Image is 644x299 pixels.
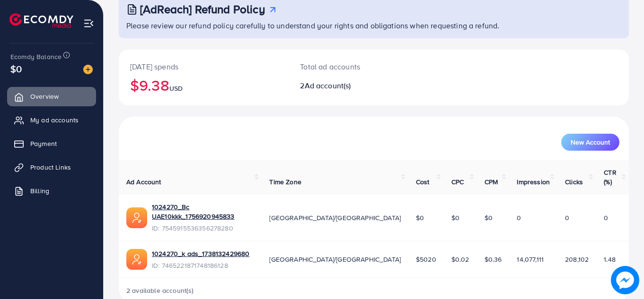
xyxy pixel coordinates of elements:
[152,202,254,222] a: 1024270_Bc UAE10kkk_1756920945833
[611,266,639,294] img: image
[140,2,265,16] h3: [AdReach] Refund Policy
[152,249,249,258] a: 1024270_k ads_1738132429680
[7,134,96,153] a: Payment
[571,139,610,145] span: New Account
[485,213,493,222] span: $0
[30,139,57,148] span: Payment
[451,255,469,264] span: $0.02
[300,61,405,72] p: Total ad accounts
[126,20,623,31] p: Please review our refund policy carefully to understand your rights and obligations when requesti...
[305,80,351,91] span: Ad account(s)
[451,177,464,187] span: CPC
[30,92,59,101] span: Overview
[126,207,147,228] img: ic-ads-acc.e4c84228.svg
[604,213,608,222] span: 0
[517,255,544,264] span: 14,077,111
[169,84,183,93] span: USD
[83,65,93,74] img: image
[130,76,277,94] h2: $9.38
[152,223,254,233] span: ID: 7545915536356278280
[604,168,616,187] span: CTR (%)
[416,213,424,222] span: $0
[30,186,49,196] span: Billing
[7,87,96,106] a: Overview
[300,81,405,90] h2: 2
[517,177,550,187] span: Impression
[485,177,498,187] span: CPM
[7,181,96,200] a: Billing
[152,261,249,270] span: ID: 7465221871748186128
[565,255,589,264] span: 208,102
[10,62,22,76] span: $0
[10,52,62,61] span: Ecomdy Balance
[83,18,94,29] img: menu
[126,177,161,187] span: Ad Account
[565,213,569,222] span: 0
[126,286,194,295] span: 2 available account(s)
[269,255,401,264] span: [GEOGRAPHIC_DATA]/[GEOGRAPHIC_DATA]
[126,249,147,270] img: ic-ads-acc.e4c84228.svg
[130,61,277,72] p: [DATE] spends
[485,255,502,264] span: $0.36
[269,213,401,222] span: [GEOGRAPHIC_DATA]/[GEOGRAPHIC_DATA]
[416,255,436,264] span: $5020
[30,115,79,125] span: My ad accounts
[517,213,521,222] span: 0
[561,134,619,151] button: New Account
[7,111,96,129] a: My ad accounts
[30,162,71,172] span: Product Links
[451,213,459,222] span: $0
[269,177,301,187] span: Time Zone
[7,158,96,177] a: Product Links
[416,177,430,187] span: Cost
[604,255,616,264] span: 1.48
[565,177,583,187] span: Clicks
[9,13,73,28] img: logo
